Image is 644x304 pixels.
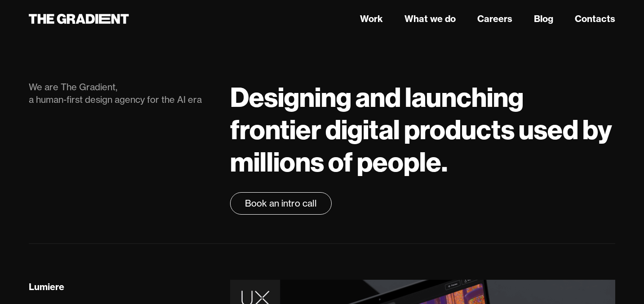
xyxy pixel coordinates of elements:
[404,12,456,26] a: What we do
[29,280,64,294] div: Lumiere
[575,12,615,26] a: Contacts
[360,12,383,26] a: Work
[477,12,512,26] a: Careers
[29,81,212,106] div: We are The Gradient, a human-first design agency for the AI era
[230,81,615,178] h1: Designing and launching frontier digital products used by millions of people.
[534,12,553,26] a: Blog
[230,192,332,215] a: Book an intro call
